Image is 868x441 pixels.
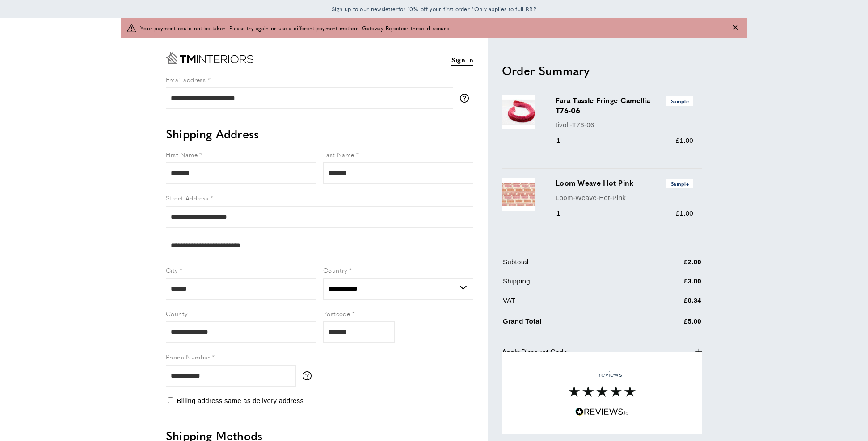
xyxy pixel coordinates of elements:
td: VAT [503,295,639,312]
button: More information [303,371,316,380]
span: Last Name [323,150,354,159]
div: 1 [556,208,573,219]
a: Sign in [451,54,473,66]
span: Sample [666,179,693,188]
button: Close message [733,24,738,33]
span: Billing address same as delivery address [177,397,303,404]
td: Subtotal [503,257,639,274]
h3: Loom Weave Hot Pink [556,178,693,188]
h2: Order Summary [502,62,702,79]
img: Loom Weave Hot Pink [502,178,535,211]
button: More information [460,94,473,103]
span: Phone Number [166,352,210,361]
h2: Shipping Address [166,126,473,142]
span: £1.00 [676,137,693,144]
span: Apply Discount Code [502,346,567,357]
td: £0.34 [640,295,701,312]
span: County [166,309,187,318]
a: Sign up to our newsletter [332,4,398,13]
td: £3.00 [640,276,701,293]
div: 1 [556,135,573,146]
span: £1.00 [676,209,693,217]
td: £2.00 [640,257,701,274]
p: Loom-Weave-Hot-Pink [556,192,693,203]
span: Postcode [323,309,350,318]
h3: Fara Tassle Fringe Camellia T76-06 [556,95,693,116]
td: Grand Total [503,314,639,333]
span: Country [323,266,347,275]
span: First Name [166,150,198,159]
span: Street Address [166,193,209,202]
span: Sample [666,96,693,106]
td: Shipping [503,276,639,293]
img: Fara Tassle Fringe Camellia T76-06 [502,95,535,129]
span: for 10% off your first order *Only applies to full RRP [332,5,536,13]
input: Billing address same as delivery address [168,397,173,403]
span: City [166,266,178,275]
span: Your payment could not be taken. Please try again or use a different payment method. Gateway Reje... [140,24,449,33]
span: reviews [582,370,622,379]
span: Email address [166,75,206,84]
span: Sign up to our newsletter [332,5,398,13]
p: tivoli-T76-06 [556,120,693,130]
img: Reviews section [569,386,636,397]
td: £5.00 [640,314,701,333]
a: Go to Home page [166,52,253,64]
img: Reviews.io 5 stars [575,408,629,416]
